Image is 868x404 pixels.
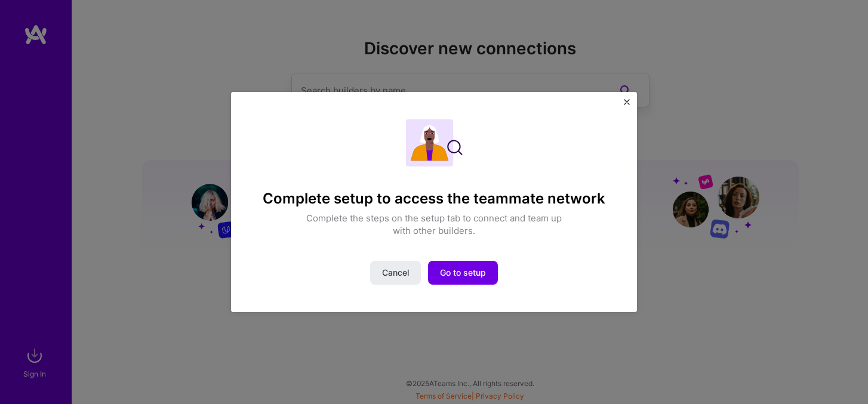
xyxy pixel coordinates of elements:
[624,99,630,112] button: Close
[382,267,409,279] span: Cancel
[440,267,486,279] span: Go to setup
[300,212,568,237] p: Complete the steps on the setup tab to connect and team up with other builders.
[428,261,498,285] button: Go to setup
[406,119,463,166] img: Complete setup illustration
[370,261,421,285] button: Cancel
[263,190,605,208] h4: Complete setup to access the teammate network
